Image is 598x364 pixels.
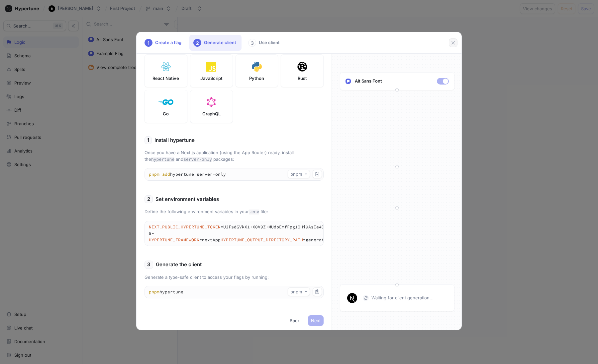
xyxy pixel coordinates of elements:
[206,62,216,72] img: Javascript Logo
[287,315,303,326] button: Back
[290,171,302,177] div: pnpm
[297,62,307,72] img: Rust Logo
[160,62,171,72] img: ReactNative Logo
[158,97,173,107] img: Golang Logo
[145,209,324,215] p: Define the following environment variables in your file:
[151,157,174,162] code: hypertune
[145,286,323,298] textarea: pnpm hypertune
[371,295,434,301] p: Waiting for client generation...
[147,261,150,269] p: 3
[202,111,221,117] p: GraphQL
[154,137,195,144] p: Install hypertune
[155,196,219,203] p: Set environment variables
[145,221,341,246] textarea: NEXT_PUBLIC_HYPERTUNE_TOKEN=U2FsdGVkX1+X0V9Z+MUdpEmfFpg1QHi9AsIe4OHCPN8= HYPERTUNE_FRAMEWORK=next...
[311,319,321,323] span: Next
[308,315,324,326] button: Next
[145,39,152,47] div: 1
[156,261,202,269] p: Generate the client
[288,287,310,296] button: pnpm
[145,168,323,180] textarea: pnpm add hypertune server-only
[145,274,324,281] p: Generate a type-safe client to access your flags by running:
[347,293,357,303] img: Next Logo
[147,137,149,144] p: 1
[290,289,302,295] div: pnpm
[290,319,300,323] span: Back
[189,35,242,51] div: Generate client
[183,157,212,162] code: server-only
[152,75,179,82] p: React Native
[249,75,264,82] p: Python
[252,62,262,72] img: Python Logo
[248,39,256,47] div: 3
[298,75,307,82] p: Rust
[249,210,259,214] code: .env
[207,97,216,107] img: GraphQL Logo
[145,150,324,163] p: Once you have a Next.js application (using the App Router) ready, install the and packages:
[244,35,285,51] div: Use client
[200,75,223,82] p: JavaScript
[141,35,187,51] div: Create a flag
[193,39,201,47] div: 2
[288,170,310,178] button: pnpm
[355,78,382,85] p: Alt Sans Font
[163,111,169,117] p: Go
[147,196,150,203] p: 2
